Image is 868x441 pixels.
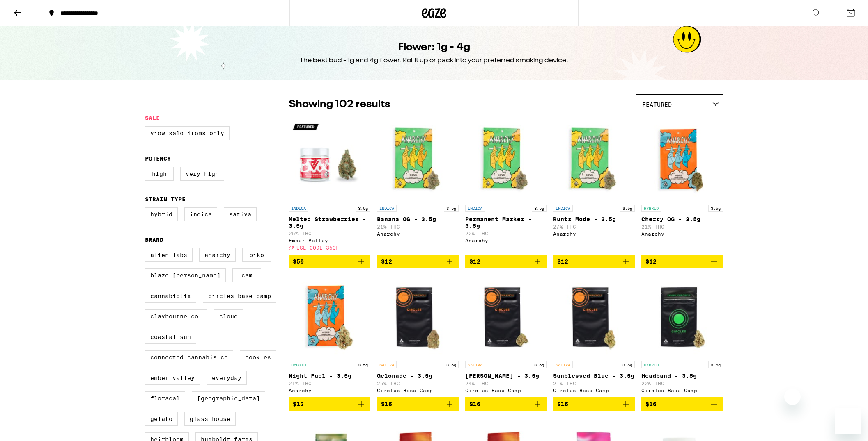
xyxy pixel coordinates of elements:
label: Sativa [224,207,257,221]
div: Circles Base Camp [641,388,723,393]
p: 3.5g [708,205,723,212]
span: $12 [469,258,480,265]
span: Featured [642,101,672,108]
img: Anarchy - Cherry OG - 3.5g [641,118,723,200]
span: $16 [645,401,657,407]
p: 27% THC [553,224,635,230]
label: Alien Labs [145,248,193,262]
p: 21% THC [641,224,723,230]
p: Sunblessed Blue - 3.5g [553,373,635,379]
p: SATIVA [553,361,573,368]
a: Open page for Permanent Marker - 3.5g from Anarchy [465,118,547,255]
div: The best bud - 1g and 4g flower. Roll it up or pack into your preferred smoking device. [300,56,568,65]
p: 3.5g [620,205,635,212]
p: 3.5g [356,205,370,212]
div: Circles Base Camp [465,388,547,393]
span: $16 [381,401,392,407]
label: Claybourne Co. [145,309,207,323]
p: 21% THC [289,381,370,386]
p: Runtz Mode - 3.5g [553,216,635,223]
label: View Sale Items Only [145,126,230,140]
a: Open page for Runtz Mode - 3.5g from Anarchy [553,118,635,255]
div: Ember Valley [289,238,370,243]
img: Anarchy - Banana OG - 3.5g [377,118,459,200]
p: 3.5g [444,361,459,368]
span: $12 [557,258,568,265]
p: 21% THC [377,224,459,230]
p: 25% THC [289,231,370,236]
label: Very High [180,167,224,181]
label: Coastal Sun [145,330,196,344]
a: Open page for Headband - 3.5g from Circles Base Camp [641,275,723,397]
div: Anarchy [377,231,459,236]
label: Cloud [214,309,243,323]
span: $16 [557,401,568,407]
p: 3.5g [356,361,370,368]
img: Ember Valley - Melted Strawberries - 3.5g [289,118,370,200]
p: Headband - 3.5g [641,373,723,379]
legend: Potency [145,155,171,162]
label: Hybrid [145,207,178,221]
span: $12 [645,258,657,265]
label: Biko [242,248,271,262]
span: USE CODE 35OFF [296,245,342,250]
img: Circles Base Camp - Gush Rush - 3.5g [465,275,547,357]
legend: Brand [145,236,163,243]
p: 3.5g [620,361,635,368]
p: INDICA [377,205,397,212]
button: Add to bag [641,255,723,268]
button: Add to bag [289,397,370,411]
button: Add to bag [641,397,723,411]
button: Add to bag [377,255,459,268]
span: $50 [293,258,304,265]
legend: Strain Type [145,196,186,202]
span: $12 [293,401,304,407]
a: Open page for Night Fuel - 3.5g from Anarchy [289,275,370,397]
p: Permanent Marker - 3.5g [465,216,547,229]
h1: Flower: 1g - 4g [398,41,470,55]
p: 25% THC [377,381,459,386]
a: Open page for Gush Rush - 3.5g from Circles Base Camp [465,275,547,397]
p: 3.5g [532,361,547,368]
a: Open page for Gelonade - 3.5g from Circles Base Camp [377,275,459,397]
label: Blaze [PERSON_NAME] [145,268,226,282]
a: Open page for Melted Strawberries - 3.5g from Ember Valley [289,118,370,255]
img: Anarchy - Night Fuel - 3.5g [289,275,370,357]
p: Banana OG - 3.5g [377,216,459,223]
p: Melted Strawberries - 3.5g [289,216,370,229]
label: Everyday [207,371,247,385]
div: Anarchy [289,388,370,393]
p: Night Fuel - 3.5g [289,373,370,379]
img: Anarchy - Permanent Marker - 3.5g [465,118,547,200]
label: FloraCal [145,391,185,405]
a: Open page for Sunblessed Blue - 3.5g from Circles Base Camp [553,275,635,397]
label: Anarchy [199,248,236,262]
img: Circles Base Camp - Gelonade - 3.5g [377,275,459,357]
label: Ember Valley [145,371,200,385]
label: Glass House [184,412,236,426]
div: Circles Base Camp [377,388,459,393]
p: HYBRID [289,361,308,368]
p: [PERSON_NAME] - 3.5g [465,373,547,379]
label: Cannabiotix [145,289,196,303]
img: Circles Base Camp - Headband - 3.5g [641,275,723,357]
button: Add to bag [377,397,459,411]
div: Anarchy [641,231,723,236]
label: Connected Cannabis Co [145,350,233,364]
p: Showing 102 results [289,98,390,111]
p: HYBRID [641,205,661,212]
p: Gelonade - 3.5g [377,373,459,379]
p: 22% THC [641,381,723,386]
img: Anarchy - Runtz Mode - 3.5g [553,118,635,200]
button: Add to bag [553,397,635,411]
p: 21% THC [553,381,635,386]
img: Circles Base Camp - Sunblessed Blue - 3.5g [553,275,635,357]
label: High [145,167,174,181]
p: INDICA [289,205,308,212]
a: Open page for Cherry OG - 3.5g from Anarchy [641,118,723,255]
p: 3.5g [532,205,547,212]
div: Anarchy [553,231,635,236]
button: Add to bag [289,255,370,268]
label: [GEOGRAPHIC_DATA] [192,391,265,405]
iframe: Close message [784,389,801,405]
